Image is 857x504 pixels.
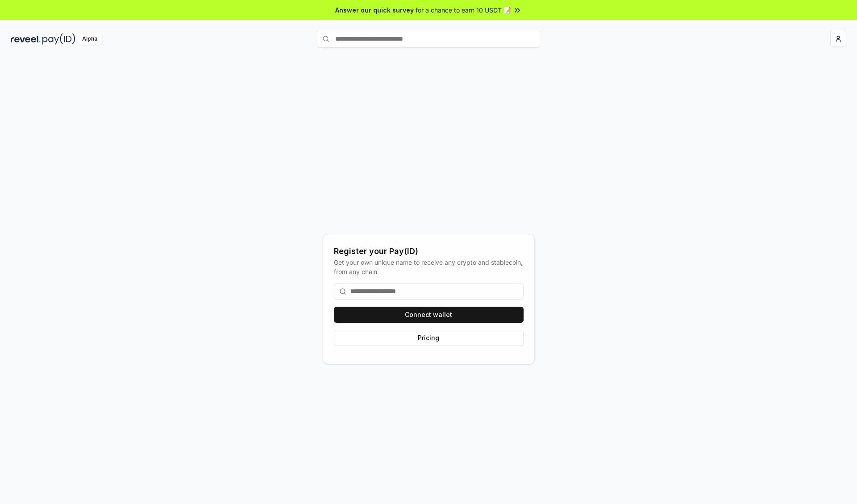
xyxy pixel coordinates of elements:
span: Answer our quick survey [335,5,414,15]
div: Get your own unique name to receive any crypto and stablecoin, from any chain [334,258,524,276]
div: Register your Pay(ID) [334,245,524,258]
img: reveel_dark [11,33,41,45]
button: Connect wallet [334,307,524,323]
button: Pricing [334,330,524,346]
div: Alpha [77,33,102,45]
span: for a chance to earn 10 USDT 📝 [416,5,511,15]
img: pay_id [42,33,75,45]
